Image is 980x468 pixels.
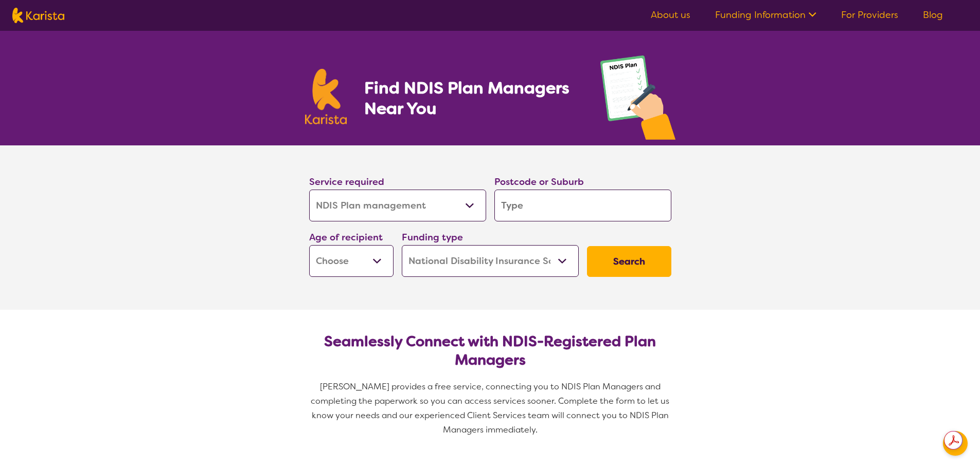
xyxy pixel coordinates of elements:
[600,55,675,145] img: plan-management
[305,69,347,124] img: Karista logo
[311,381,671,435] span: [PERSON_NAME] provides a free service, connecting you to NDIS Plan Managers and completing the pa...
[841,9,898,21] a: For Providers
[309,176,384,188] label: Service required
[651,9,690,21] a: About us
[317,332,663,369] h2: Seamlessly Connect with NDIS-Registered Plan Managers
[587,246,671,277] button: Search
[12,8,64,23] img: Karista logo
[923,9,943,21] a: Blog
[364,78,579,119] h1: Find NDIS Plan Managers Near You
[402,231,463,244] label: Funding type
[715,9,816,21] a: Funding Information
[309,231,383,244] label: Age of recipient
[494,176,584,188] label: Postcode or Suburb
[494,190,671,221] input: Type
